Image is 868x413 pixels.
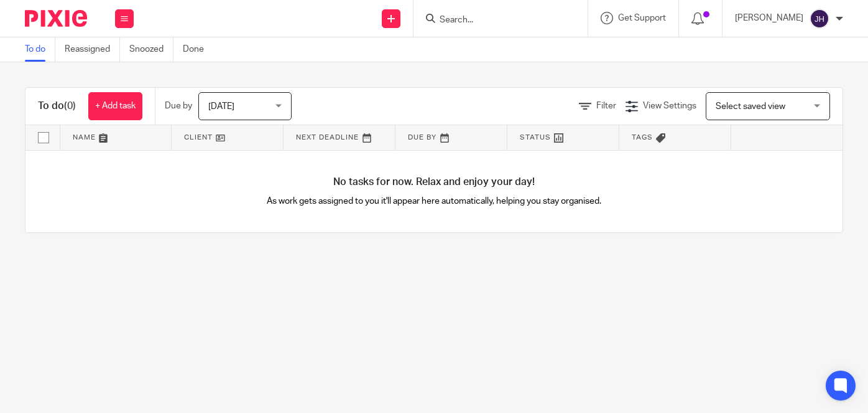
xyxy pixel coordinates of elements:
[129,37,173,62] a: Snoozed
[810,9,829,29] img: svg%3E
[65,37,120,62] a: Reassigned
[165,100,192,112] p: Due by
[183,37,213,62] a: Done
[25,10,87,27] img: Pixie
[230,195,639,207] p: As work gets assigned to you it'll appear here automatically, helping you stay organised.
[438,15,550,26] input: Search
[618,14,666,22] span: Get Support
[632,134,653,141] span: Tags
[596,102,616,110] span: Filter
[38,100,76,113] h1: To do
[208,102,234,111] span: [DATE]
[25,37,55,62] a: To do
[643,102,696,110] span: View Settings
[716,102,785,111] span: Select saved view
[735,12,803,24] p: [PERSON_NAME]
[25,176,843,189] h4: No tasks for now. Relax and enjoy your day!
[88,92,142,120] a: + Add task
[64,101,76,111] span: (0)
